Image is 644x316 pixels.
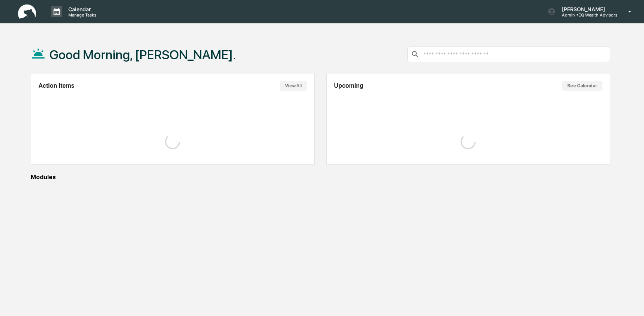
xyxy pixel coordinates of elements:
[50,47,236,62] h1: Good Morning, [PERSON_NAME].
[556,6,617,12] p: [PERSON_NAME]
[31,174,610,181] div: Modules
[62,6,100,12] p: Calendar
[556,12,617,18] p: Admin • EQ Wealth Advisors
[334,82,363,89] h2: Upcoming
[562,81,602,91] button: See Calendar
[18,4,36,19] img: logo
[280,81,307,91] button: View All
[39,82,75,89] h2: Action Items
[62,12,100,18] p: Manage Tasks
